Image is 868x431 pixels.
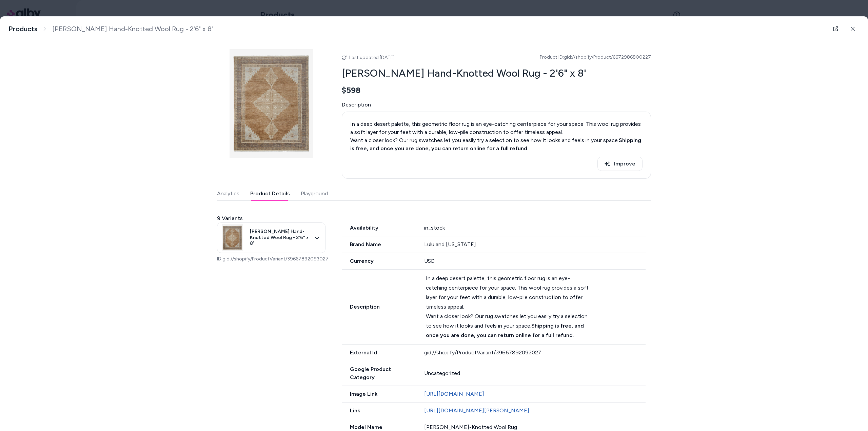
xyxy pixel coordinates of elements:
div: Want a closer look? Our rug swatches let you easily try a selection to see how it looks and feels... [426,312,591,340]
div: In a deep desert palette, this geometric floor rug is an eye-catching centerpiece for your space.... [426,274,591,312]
span: External Id [342,349,416,357]
button: Product Details [250,187,290,200]
button: Playground [301,187,328,200]
div: Want a closer look? Our rug swatches let you easily try a selection to see how it looks and feels... [350,136,643,153]
span: 9 Variants [217,214,243,222]
p: ID: gid://shopify/ProductVariant/39667892093027 [217,256,325,262]
span: Google Product Category [342,365,416,381]
span: Brand Name [342,240,416,249]
div: In a deep desert palette, this geometric floor rug is an eye-catching centerpiece for your space.... [350,120,643,136]
strong: Shipping is free, and once you are done, you can return online for a full refund. [350,137,641,152]
span: [PERSON_NAME] Hand-Knotted Wool Rug - 2'6" x 8' [250,229,310,247]
span: Description [342,101,651,109]
nav: breadcrumb [8,25,213,33]
span: Description [342,303,418,311]
div: in_stock [424,224,646,232]
h2: [PERSON_NAME] Hand-Knotted Wool Rug - 2'6" x 8' [342,67,651,80]
a: [URL][DOMAIN_NAME] [424,391,484,397]
span: Currency [342,257,416,265]
a: [URL][DOMAIN_NAME][PERSON_NAME] [424,407,529,414]
img: katerug.jpg [219,224,246,251]
strong: Shipping is free, and once you are done, you can return online for a full refund. [426,322,584,338]
a: Products [8,25,37,33]
span: Link [342,407,416,415]
span: Availability [342,224,416,232]
button: [PERSON_NAME] Hand-Knotted Wool Rug - 2'6" x 8' [217,222,325,253]
button: Improve [597,157,643,171]
div: Lulu and [US_STATE] [424,240,646,249]
div: Uncategorized [424,369,646,377]
img: katerug.jpg [217,49,325,158]
span: Image Link [342,390,416,398]
div: USD [424,257,646,265]
span: $598 [342,85,360,95]
span: Last updated [DATE] [349,55,395,60]
button: Analytics [217,187,239,200]
span: Product ID: gid://shopify/Product/6672986800227 [540,54,651,61]
span: [PERSON_NAME] Hand-Knotted Wool Rug - 2'6" x 8' [52,25,213,33]
div: gid://shopify/ProductVariant/39667892093027 [424,349,646,357]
